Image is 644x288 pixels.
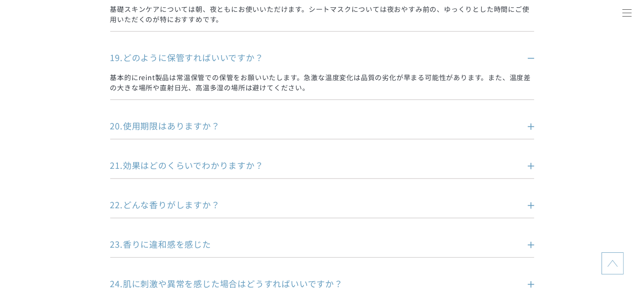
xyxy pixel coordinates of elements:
[110,4,534,24] p: 基礎スキンケアについては朝、夜ともにお使いいただけます。シートマスクについては夜おやすみ前の、ゆっくりとした時間にご使用いただくのが特におすすめです。
[110,120,509,132] p: 20.使用期限はありますか？
[110,159,509,171] p: 21.効果はどのくらいでわかりますか？
[110,72,534,92] p: 基本的にreint製品は常温保管での保管をお願いいたします。急激な温度変化は品質の劣化が早まる可能性があります。また、温度差の大きな場所や直射日光、高温多湿の場所は避けてください。
[608,258,618,268] img: topに戻る
[110,199,509,211] p: 22.どんな香りがしますか？
[110,238,509,250] p: 23.香りに違和感を感じた
[110,52,509,64] p: 19.どのように保管すればいいですか？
